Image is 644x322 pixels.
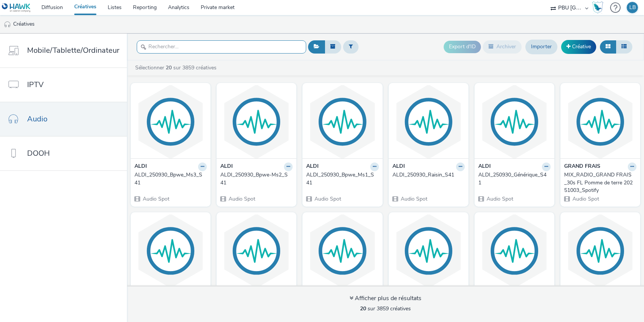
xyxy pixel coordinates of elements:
[134,171,207,187] a: ALDI_250930_Bpwe_Ms3_S41
[564,171,633,194] div: MIX_RADIO_GRAND FRAIS_30s FL Pomme de terre 20251003_Spotify
[220,163,233,171] strong: ALDI
[391,214,467,288] img: TOTALENERGIESELECTETGAZ_251013_Pro visual
[133,214,209,288] img: MIX_RADIO_GRAND FRAIS_30s BOUCHERIE Cuisses de poulet 2025091002_Spotify visual
[564,171,636,194] a: MIX_RADIO_GRAND FRAIS_30s FL Pomme de terre 20251003_Spotify
[2,3,31,12] img: undefined Logo
[304,85,380,158] img: ALDI_250930_Bpwe_Ms1_S41 visual
[360,305,411,312] span: sur 3859 créatives
[4,21,11,28] img: audio
[134,171,204,187] div: ALDI_250930_Bpwe_Ms3_S41
[142,195,169,202] span: Audio Spot
[220,171,293,187] a: ALDI_250930_Bpwe-Ms2_S41
[592,2,606,14] a: Hawk Academy
[27,113,47,124] span: Audio
[486,195,513,202] span: Audio Spot
[400,195,427,202] span: Audio Spot
[133,85,209,158] img: ALDI_250930_Bpwe_Ms3_S41 visual
[27,79,44,90] span: IPTV
[304,214,380,288] img: GRANDFRAIS_250924_Boucherie_S3 visual
[306,171,378,187] a: ALDI_250930_Bpwe_Ms1_S41
[391,85,467,158] img: ALDI_250930_Raisin_S41 visual
[478,171,551,187] a: ALDI_250930_Générique_S41
[478,171,548,187] div: ALDI_250930_Générique_S41
[220,171,290,187] div: ALDI_250930_Bpwe-Ms2_S41
[306,163,319,171] strong: ALDI
[349,294,421,303] div: Afficher plus de résultats
[314,195,341,202] span: Audio Spot
[27,148,50,159] span: DOOH
[478,163,491,171] strong: ALDI
[306,171,375,187] div: ALDI_250930_Bpwe_Ms1_S41
[600,40,616,53] button: Grille
[476,85,552,158] img: ALDI_250930_Générique_S41 visual
[134,163,147,171] strong: ALDI
[392,171,462,179] div: ALDI_250930_Raisin_S41
[137,40,306,54] input: Rechercher...
[392,163,405,171] strong: ALDI
[134,64,220,71] a: Sélectionner sur 3859 créatives
[218,214,295,288] img: GRANDFRAIS_250924_F&L_S3 visual
[444,41,481,53] button: Export d'ID
[592,2,603,14] img: Hawk Academy
[360,305,366,312] strong: 20
[562,214,638,288] img: TOYOTA_251006_FleetOctobre visual
[572,195,599,202] span: Audio Spot
[562,85,638,158] img: MIX_RADIO_GRAND FRAIS_30s FL Pomme de terre 20251003_Spotify visual
[561,40,596,54] a: Créative
[616,40,632,53] button: Liste
[629,2,636,13] div: LB
[525,40,557,54] a: Importer
[564,163,600,171] strong: GRAND FRAIS
[166,64,172,71] strong: 20
[228,195,255,202] span: Audio Spot
[483,40,522,53] button: Archiver
[476,214,552,288] img: TOYOTA_251006_FleetOctobre_Spotify visual
[27,45,119,56] span: Mobile/Tablette/Ordinateur
[392,171,465,179] a: ALDI_250930_Raisin_S41
[218,85,295,158] img: ALDI_250930_Bpwe-Ms2_S41 visual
